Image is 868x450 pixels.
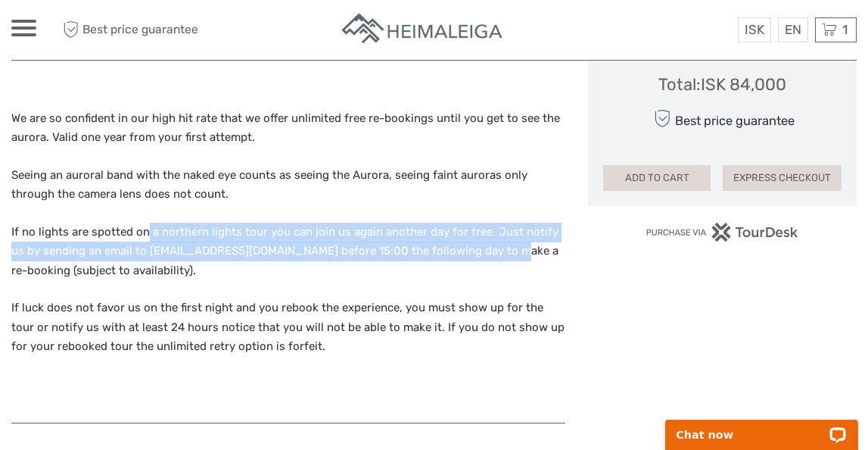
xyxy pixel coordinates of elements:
[11,298,565,357] p: If luck does not favor us on the first night and you rebook the experience, you must show up for ...
[655,402,868,450] iframe: LiveChat chat widget
[650,105,795,132] div: Best price guarantee
[646,223,799,242] img: PurchaseViaTourDesk.png
[840,22,850,37] span: 1
[11,166,565,205] p: Seeing an auroral band with the naked eye counts as seeing the Aurora, seeing faint auroras only ...
[11,109,565,148] p: We are so confident in our high hit rate that we offer unlimited free re-bookings until you get t...
[59,17,222,42] span: Best price guarantee
[778,17,808,42] div: EN
[603,165,711,191] button: ADD TO CART
[340,11,506,48] img: Apartments in Reykjavik
[745,22,764,37] span: ISK
[658,73,786,96] div: Total : ISK 84,000
[11,223,565,281] p: If no lights are spotted on a northern lights tour you can join us again another day for free. Ju...
[723,165,842,191] button: EXPRESS CHECKOUT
